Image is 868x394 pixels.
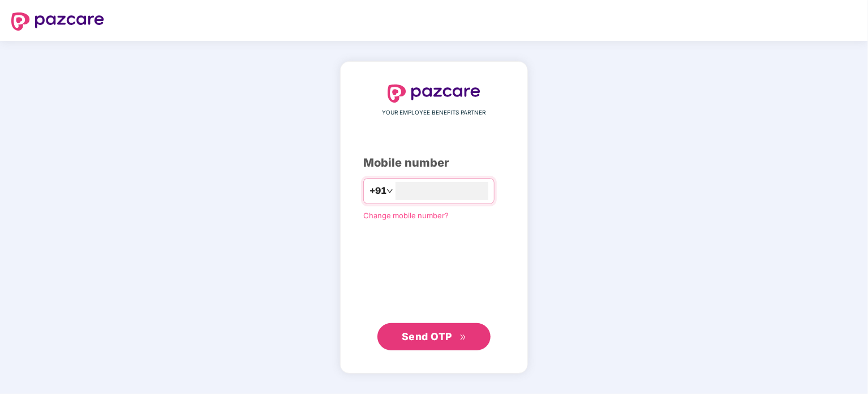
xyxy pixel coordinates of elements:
[377,323,491,350] button: Send OTPdouble-right
[402,331,452,342] span: Send OTP
[363,154,505,172] div: Mobile number
[11,12,104,31] img: logo
[369,184,386,198] span: +91
[388,84,480,103] img: logo
[386,188,393,194] span: down
[363,211,449,220] a: Change mobile number?
[459,334,467,341] span: double-right
[383,108,486,117] span: YOUR EMPLOYEE BENEFITS PARTNER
